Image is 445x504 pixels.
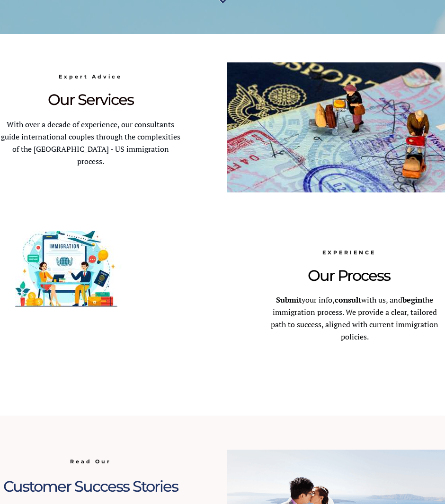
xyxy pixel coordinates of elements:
strong: begin [402,295,422,305]
span: your info, with us, and the immigration process. We provide a clear, tailored path to success, al... [271,295,438,342]
span: Expert Advice [59,73,122,80]
span: Our Services [48,90,133,109]
span: Our Process [308,266,390,285]
span: Read Our [70,458,111,465]
strong: consult [335,295,361,305]
span: EXPERIENCE [322,249,376,256]
span: Customer Success Stories [3,477,178,495]
strong: Submit [276,295,302,305]
span: With over a decade of experience, our consultants guide international couples through the complex... [1,119,180,166]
